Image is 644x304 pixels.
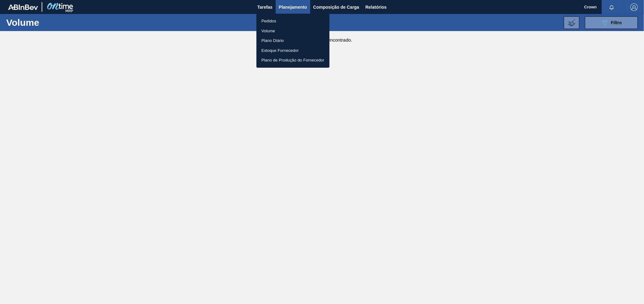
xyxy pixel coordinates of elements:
a: Pedidos [256,16,329,26]
a: Volume [256,26,329,36]
a: Estoque Fornecedor [256,46,329,56]
a: Plano Diário [256,36,329,46]
a: Plano de Produção do Fornecedor [256,55,329,65]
